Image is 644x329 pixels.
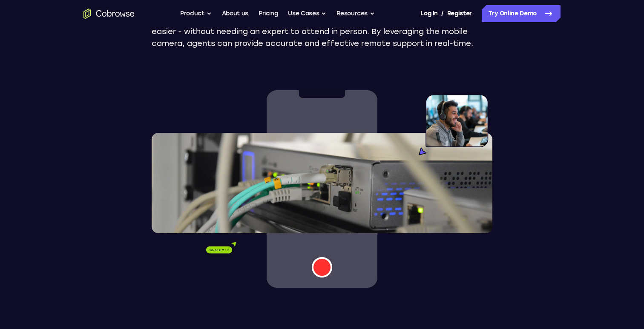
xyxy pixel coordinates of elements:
span: / [441,9,444,19]
a: About us [222,5,248,22]
a: Register [447,5,472,22]
a: Go to the home page [83,9,135,19]
a: Try Online Demo [482,5,561,22]
a: Pricing [259,5,278,22]
button: Product [180,5,212,22]
a: Log In [420,5,437,22]
button: Resources [336,5,375,22]
img: Window wireframes with cobrowse components [152,90,492,288]
button: Use Cases [288,5,326,22]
